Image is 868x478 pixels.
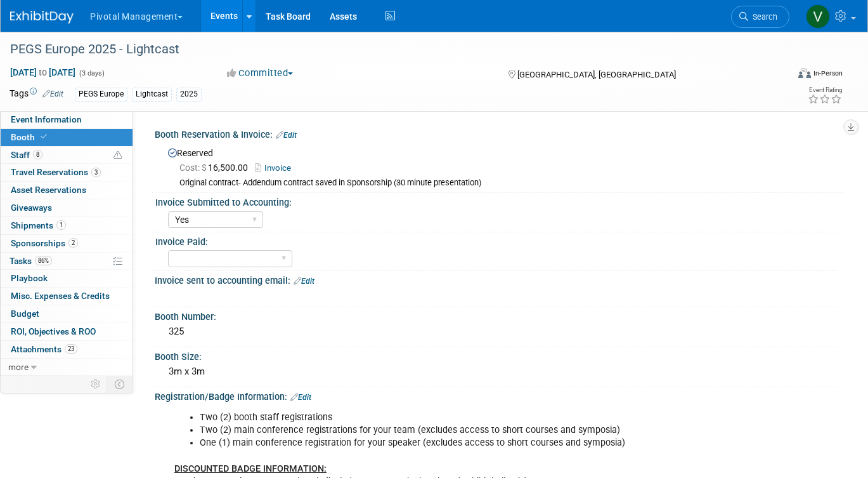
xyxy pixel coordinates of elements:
[1,323,133,340] a: ROI, Objectives & ROO
[75,88,127,101] div: PEGS Europe
[808,87,842,93] div: Event Rating
[11,309,39,319] span: Budget
[1,341,133,358] a: Attachments23
[200,437,701,449] li: One (1) main conference registration for your speaker (excludes access to short courses and sympo...
[11,167,101,177] span: Travel Reservations
[294,277,314,286] a: Edit
[10,256,52,266] span: Tasks
[155,347,843,363] div: Booth Size:
[8,362,29,372] span: more
[91,168,101,177] span: 3
[11,185,86,195] span: Asset Reservations
[164,322,833,342] div: 325
[155,271,843,288] div: Invoice sent to accounting email:
[255,163,297,173] a: Invoice
[1,164,133,181] a: Travel Reservations3
[11,202,52,213] span: Giveaways
[56,220,66,230] span: 1
[1,305,133,322] a: Budget
[11,291,110,301] span: Misc. Expenses & Credits
[11,326,96,336] span: ROI, Objectives & ROO
[276,131,297,140] a: Edit
[517,70,676,79] span: [GEOGRAPHIC_DATA], [GEOGRAPHIC_DATA]
[11,150,42,160] span: Staff
[6,38,772,61] div: PEGS Europe 2025 - Lightcast
[132,88,172,101] div: Lightcast
[113,150,122,161] span: Potential Scheduling Conflict -- at least one attendee is tagged in another overlapping event.
[37,67,49,77] span: to
[68,238,78,248] span: 2
[155,193,837,209] div: Invoice Submitted to Accounting:
[174,463,327,474] b: DISCOUNTED BADGE INFORMATION:
[155,232,837,248] div: Invoice Paid:
[41,133,47,140] i: Booth reservation complete
[1,288,133,305] a: Misc. Expenses & Credits
[107,376,133,392] td: Toggle Event Tabs
[1,359,133,376] a: more
[42,90,63,98] a: Edit
[720,66,843,85] div: Event Format
[11,273,48,283] span: Playbook
[200,424,701,437] li: Two (2) main conference registrations for your team (excludes access to short courses and symposia)
[1,182,133,199] a: Asset Reservations
[65,344,77,354] span: 23
[10,11,74,23] img: ExhibitDay
[1,199,133,216] a: Giveaways
[164,143,833,189] div: Reserved
[78,69,105,77] span: (3 days)
[200,411,701,424] li: Two (2) booth staff registrations
[85,376,107,392] td: Personalize Event Tab Strip
[35,256,52,265] span: 86%
[11,114,82,124] span: Event Information
[1,217,133,234] a: Shipments1
[1,129,133,146] a: Booth
[1,147,133,164] a: Staff8
[1,235,133,252] a: Sponsorships2
[155,125,843,142] div: Booth Reservation & Invoice:
[179,178,833,189] div: Original contract- Addendum contract saved in Sponsorship (30 minute presentation)
[1,270,133,287] a: Playbook
[11,238,78,248] span: Sponsorships
[1,111,133,128] a: Event Information
[176,88,202,101] div: 2025
[731,6,789,28] a: Search
[33,150,42,159] span: 8
[290,393,311,402] a: Edit
[10,67,76,78] span: [DATE] [DATE]
[164,362,833,382] div: 3m x 3m
[179,163,253,173] span: 16,500.00
[813,69,843,78] div: In-Person
[806,4,830,29] img: Valerie Weld
[1,253,133,270] a: Tasks86%
[223,67,298,80] button: Committed
[748,12,777,22] span: Search
[155,387,843,404] div: Registration/Badge Information:
[11,132,49,142] span: Booth
[11,344,77,354] span: Attachments
[10,87,63,102] td: Tags
[11,220,66,230] span: Shipments
[798,68,811,78] img: Format-Inperson.png
[179,163,208,173] span: Cost: $
[155,307,843,323] div: Booth Number:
